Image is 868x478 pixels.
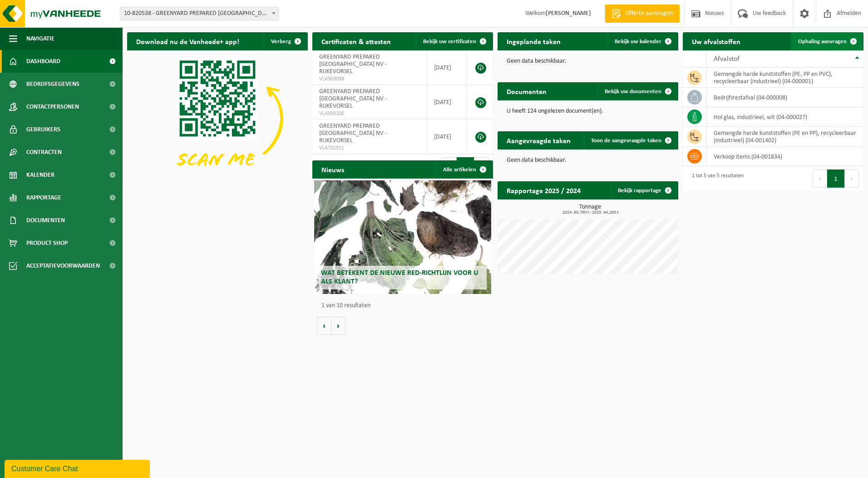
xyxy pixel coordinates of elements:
td: hol glas, industrieel, wit (04-000027) [707,107,863,127]
h2: Download nu de Vanheede+ app! [127,32,248,50]
img: Download de VHEPlus App [127,50,308,186]
span: Dashboard [26,50,60,73]
span: GREENYARD PREPARED [GEOGRAPHIC_DATA] NV - RIJKEVORSEL [319,88,387,110]
span: Wat betekent de nieuwe RED-richtlijn voor u als klant? [321,269,478,285]
span: VLA702911 [319,144,420,152]
td: verkoop items (04-001834) [707,147,863,166]
span: Offerte aanvragen [623,9,675,18]
a: Wat betekent de nieuwe RED-richtlijn voor u als klant? [314,180,491,294]
span: Ophaling aanvragen [798,39,847,45]
span: VLA903098 [319,75,420,83]
td: bedrijfsrestafval (04-000008) [707,88,863,107]
strong: [PERSON_NAME] [546,10,591,17]
a: Offerte aanvragen [605,5,680,23]
a: Bekijk uw documenten [597,82,677,100]
iframe: chat widget [5,458,152,478]
span: Product Shop [26,232,68,254]
span: 10-820538 - GREENYARD PREPARED BELGIUM NV - RIJKEVORSEL [120,7,279,20]
td: gemengde harde kunststoffen (PE, PP en PVC), recycleerbaar (industrieel) (04-000001) [707,68,863,88]
span: Bekijk uw kalender [615,39,661,45]
span: VLA903106 [319,110,420,117]
span: Verberg [271,39,291,45]
span: Documenten [26,209,65,232]
span: Contracten [26,141,62,164]
h2: Uw afvalstoffen [683,32,750,50]
h2: Documenten [498,82,556,100]
p: U heeft 124 ongelezen document(en). [507,108,669,115]
td: [DATE] [427,85,466,119]
button: Vorige [317,317,331,335]
button: Verberg [264,32,307,50]
p: Geen data beschikbaar. [507,58,669,65]
h3: Tonnage [502,204,678,215]
span: Rapportage [26,186,61,209]
span: 2024: 95,790 t - 2025: 44,260 t [502,210,678,215]
a: Ophaling aanvragen [791,32,863,50]
a: Bekijk rapportage [611,181,677,199]
span: Acceptatievoorwaarden [26,254,100,277]
h2: Ingeplande taken [498,32,570,50]
a: Alle artikelen [436,160,492,179]
button: Volgende [331,317,345,335]
span: Gebruikers [26,118,60,141]
td: [DATE] [427,119,466,154]
button: 1 [827,169,845,188]
span: GREENYARD PREPARED [GEOGRAPHIC_DATA] NV - RIJKEVORSEL [319,123,387,144]
span: Toon de aangevraagde taken [591,138,661,144]
td: gemengde harde kunststoffen (PE en PP), recycleerbaar (industrieel) (04-001402) [707,127,863,147]
a: Bekijk uw certificaten [416,32,492,50]
span: Bedrijfsgegevens [26,73,79,95]
span: GREENYARD PREPARED [GEOGRAPHIC_DATA] NV - RIJKEVORSEL [319,54,387,75]
span: Afvalstof [714,55,740,63]
button: Previous [813,169,827,188]
span: Kalender [26,164,54,186]
h2: Nieuws [312,160,353,178]
span: 10-820538 - GREENYARD PREPARED BELGIUM NV - RIJKEVORSEL [120,7,278,20]
span: Contactpersonen [26,95,79,118]
h2: Rapportage 2025 / 2024 [498,181,590,199]
p: 1 van 10 resultaten [321,303,488,309]
h2: Certificaten & attesten [312,32,400,50]
div: 1 tot 5 van 5 resultaten [687,169,744,189]
span: Bekijk uw documenten [605,89,661,95]
a: Toon de aangevraagde taken [584,131,677,149]
span: Navigatie [26,27,54,50]
td: [DATE] [427,50,466,85]
span: Bekijk uw certificaten [423,39,476,45]
button: Next [845,169,859,188]
a: Bekijk uw kalender [607,32,677,50]
p: Geen data beschikbaar. [507,157,669,164]
h2: Aangevraagde taken [498,131,580,149]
